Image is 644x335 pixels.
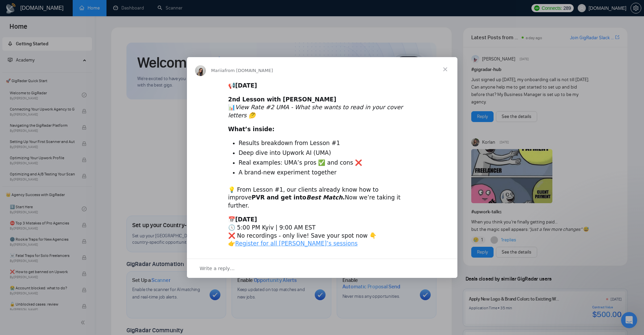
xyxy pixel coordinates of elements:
[252,194,345,201] b: PVR and get into .
[239,169,416,177] li: A brand-new experiment together
[239,139,416,147] li: Results breakdown from Lesson #1
[235,216,257,223] b: [DATE]
[200,264,235,273] span: Write a reply…
[228,126,275,133] b: What’s inside:
[228,216,416,248] div: 📅 🕔 5:00 PM Kyiv | 9:00 AM EST ❌ No recordings - only live! Save your spot now 👇 👉
[235,240,358,247] a: Register for all [PERSON_NAME]’s sessions
[228,104,403,119] i: View Rate #2 UMA - What she wants to read in your cover letters 🤔
[228,96,416,120] div: 📊
[211,68,225,73] span: Mariia
[228,186,416,210] div: 💡 From Lesson #1, our clients already know how to improve Now we’re taking it further.
[195,65,206,76] img: Profile image for Mariia
[228,96,336,103] b: 2nd Lesson with [PERSON_NAME]
[224,68,273,73] span: from [DOMAIN_NAME]
[239,159,416,167] li: Real examples: UMA’s pros ✅ and cons ❌
[433,57,457,81] span: Close
[239,149,416,157] li: Deep dive into Upwork AI (UMA)
[235,82,257,89] b: [DATE]
[228,82,416,90] div: 📢
[187,259,457,278] div: Open conversation and reply
[306,194,342,201] i: Best Match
